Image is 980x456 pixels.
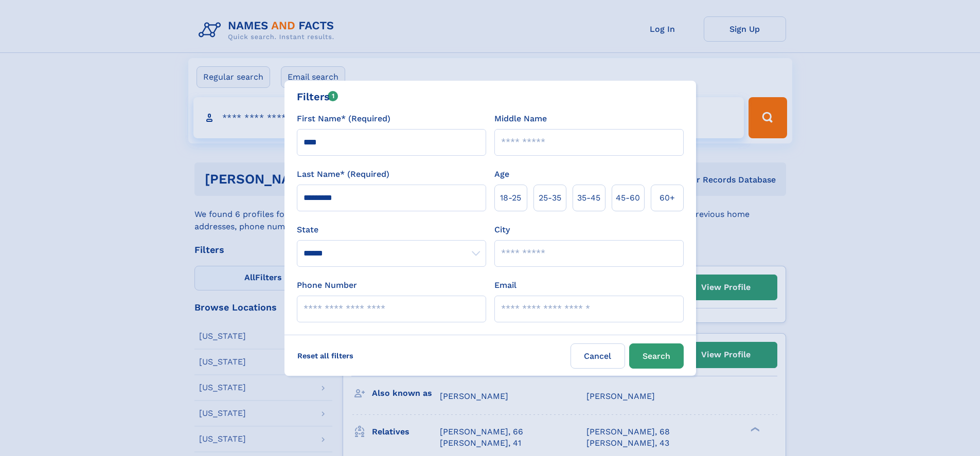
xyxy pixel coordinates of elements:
[494,113,547,125] label: Middle Name
[500,192,521,204] span: 18‑25
[297,89,338,104] div: Filters
[494,279,516,291] label: Email
[297,113,390,125] label: First Name* (Required)
[297,279,357,291] label: Phone Number
[494,168,509,180] label: Age
[616,192,640,204] span: 45‑60
[539,192,561,204] span: 25‑35
[660,192,675,204] span: 60+
[629,343,684,369] button: Search
[291,343,360,368] label: Reset all filters
[494,224,510,236] label: City
[297,168,389,180] label: Last Name* (Required)
[571,343,625,369] label: Cancel
[577,192,600,204] span: 35‑45
[297,224,486,236] label: State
